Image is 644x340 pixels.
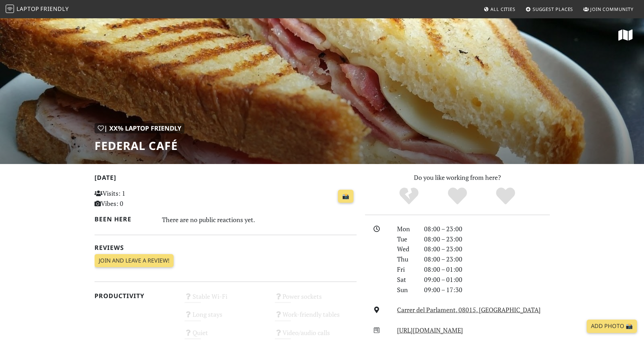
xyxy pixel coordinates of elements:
h2: Productivity [95,292,176,300]
div: Fri [393,264,419,275]
div: Work-friendly tables [271,309,361,327]
div: Tue [393,234,419,244]
a: Join and leave a review! [95,254,174,267]
span: All Cities [490,6,515,12]
div: | XX% Laptop Friendly [95,123,184,133]
div: 08:00 – 23:00 [420,224,554,234]
div: Wed [393,244,419,254]
a: Add Photo 📸 [587,320,637,333]
a: Suggest Places [523,3,576,15]
h2: [DATE] [95,174,357,184]
div: Sat [393,275,419,285]
div: Sun [393,285,419,295]
div: Power sockets [271,291,361,309]
a: [URL][DOMAIN_NAME] [397,326,463,334]
div: Yes [433,187,482,206]
span: Join Community [590,6,633,12]
img: LaptopFriendly [6,5,14,13]
div: Definitely! [481,187,530,206]
a: Carrer del Parlament, 08015, [GEOGRAPHIC_DATA] [397,306,541,314]
div: 09:00 – 17:30 [420,285,554,295]
p: Do you like working from here? [365,172,550,183]
div: 09:00 – 01:00 [420,275,554,285]
h2: Reviews [95,244,357,251]
h1: Federal Café [95,139,184,152]
div: 08:00 – 23:00 [420,234,554,244]
div: 08:00 – 01:00 [420,264,554,275]
span: Friendly [40,5,69,13]
div: There are no public reactions yet. [162,214,357,225]
a: Join Community [580,3,636,15]
div: No [385,187,433,206]
a: All Cities [481,3,518,15]
div: Long stays [180,309,271,327]
div: 08:00 – 23:00 [420,244,554,254]
div: Stable Wi-Fi [180,291,271,309]
span: Laptop [17,5,39,13]
h2: Been here [95,215,154,223]
p: Visits: 1 Vibes: 0 [95,188,176,209]
div: Mon [393,224,419,234]
a: LaptopFriendly LaptopFriendly [6,3,69,15]
span: Suggest Places [533,6,573,12]
a: 📸 [338,190,353,203]
div: 08:00 – 23:00 [420,254,554,264]
div: Thu [393,254,419,264]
